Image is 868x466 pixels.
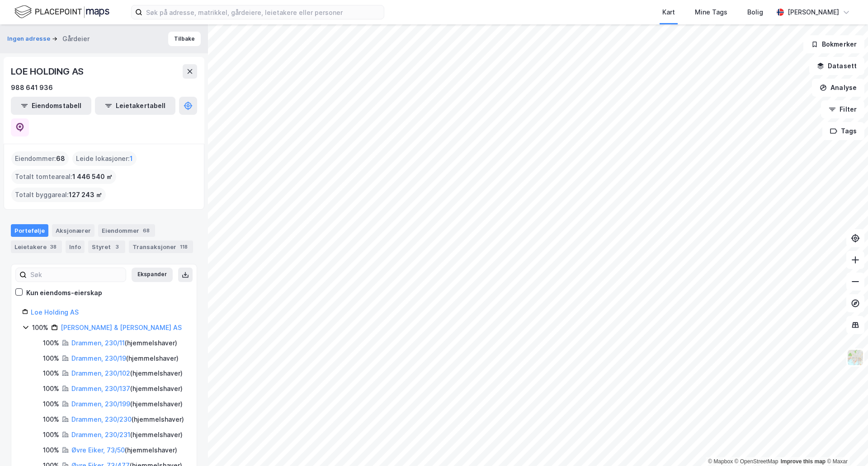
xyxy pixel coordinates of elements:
a: [PERSON_NAME] & [PERSON_NAME] AS [61,324,182,331]
a: Drammen, 230/231 [71,431,130,438]
div: Kun eiendoms-eierskap [26,287,102,298]
button: Leietakertabell [95,97,175,115]
a: Øvre Eiker, 73/50 [71,446,125,454]
div: 100% [43,445,59,456]
a: OpenStreetMap [735,458,778,465]
button: Ekspander [132,268,173,282]
div: Gårdeier [62,33,90,44]
button: Datasett [809,57,864,75]
div: 100% [32,322,48,333]
div: 100% [43,383,59,394]
span: 1 [130,153,133,164]
div: Transaksjoner [129,240,193,253]
div: Leietakere [11,240,62,253]
div: 100% [43,338,59,348]
div: Totalt byggareal : [11,188,106,202]
a: Mapbox [708,458,733,465]
span: 68 [56,153,65,164]
div: ( hjemmelshaver ) [71,414,184,425]
span: 127 243 ㎡ [69,189,102,200]
a: Drammen, 230/199 [71,400,130,408]
div: ( hjemmelshaver ) [71,399,183,410]
div: ( hjemmelshaver ) [71,383,183,394]
iframe: Chat Widget [823,423,868,466]
div: 100% [43,429,59,440]
div: 100% [43,399,59,410]
div: Styret [88,240,125,253]
button: Tags [822,122,864,140]
input: Søk [27,268,126,282]
div: ( hjemmelshaver ) [71,429,183,440]
a: Drammen, 230/137 [71,385,130,392]
div: 38 [48,242,58,251]
span: 1 446 540 ㎡ [72,171,113,182]
button: Ingen adresse [7,34,52,43]
div: 100% [43,353,59,364]
div: Eiendommer : [11,151,69,166]
div: Kart [662,7,675,18]
div: Info [66,240,85,253]
div: Totalt tomteareal : [11,169,116,184]
a: Drammen, 230/11 [71,339,125,347]
div: Eiendommer [98,224,155,237]
div: 118 [178,242,189,251]
div: Aksjonærer [52,224,94,237]
button: Bokmerker [803,35,864,53]
button: Eiendomstabell [11,97,91,115]
input: Søk på adresse, matrikkel, gårdeiere, leietakere eller personer [142,5,384,19]
div: Leide lokasjoner : [72,151,137,166]
button: Filter [821,100,864,118]
a: Drammen, 230/19 [71,354,126,362]
div: ( hjemmelshaver ) [71,353,179,364]
div: Portefølje [11,224,48,237]
div: ( hjemmelshaver ) [71,445,177,456]
div: [PERSON_NAME] [788,7,839,18]
a: Improve this map [781,458,826,465]
button: Analyse [812,79,864,97]
button: Tilbake [168,32,201,46]
img: Z [847,349,864,366]
a: Drammen, 230/102 [71,369,130,377]
div: ( hjemmelshaver ) [71,368,183,379]
div: 100% [43,368,59,379]
a: Drammen, 230/230 [71,415,132,423]
a: Loe Holding AS [31,308,79,316]
div: 988 641 936 [11,82,53,93]
div: 100% [43,414,59,425]
div: Kontrollprogram for chat [823,423,868,466]
div: 3 [113,242,122,251]
div: Bolig [747,7,763,18]
div: ( hjemmelshaver ) [71,338,177,348]
img: logo.f888ab2527a4732fd821a326f86c7f29.svg [14,4,109,20]
div: Mine Tags [695,7,727,18]
div: 68 [141,226,151,235]
div: LOE HOLDING AS [11,64,85,79]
